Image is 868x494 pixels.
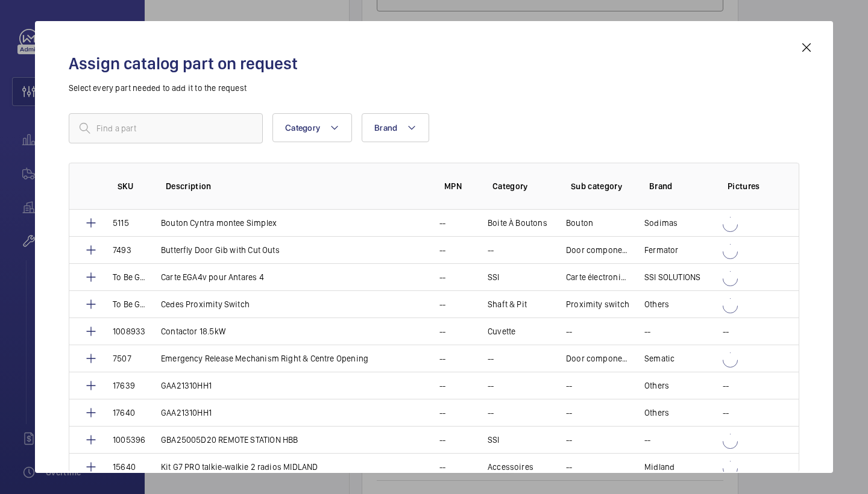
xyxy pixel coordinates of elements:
[272,113,352,142] button: Category
[166,180,425,192] p: Description
[566,434,572,446] p: --
[113,407,135,419] p: 17640
[113,352,131,364] p: 7507
[161,271,264,283] p: Carte EGA4v pour Antares 4
[649,180,708,192] p: Brand
[566,244,630,256] p: Door components
[439,325,445,337] p: --
[69,52,799,75] h2: Assign catalog part on request
[566,325,572,337] p: --
[439,352,445,364] p: --
[644,352,675,364] p: Sematic
[566,407,572,419] p: --
[644,271,700,283] p: SSI SOLUTIONS
[113,271,146,283] p: To Be Generated
[161,434,298,446] p: GBA25005D20 REMOTE STATION HBB
[644,461,675,473] p: Midland
[723,407,729,419] p: --
[566,217,593,229] p: Bouton
[644,244,678,256] p: Fermator
[488,380,494,392] p: --
[161,298,250,310] p: Cedes Proximity Switch
[723,380,729,392] p: --
[488,434,500,446] p: SSI
[566,352,630,364] p: Door components
[644,298,669,310] p: Others
[374,123,397,133] span: Brand
[644,407,669,419] p: Others
[488,298,527,310] p: Shaft & Pit
[571,180,630,192] p: Sub category
[113,244,131,256] p: 7493
[439,407,445,419] p: --
[488,325,515,337] p: Cuvette
[161,407,212,419] p: GAA21310HH1
[644,380,669,392] p: Others
[644,217,678,229] p: Sodimas
[488,244,494,256] p: --
[644,434,650,446] p: --
[161,352,368,364] p: Emergency Release Mechanism Right & Centre Opening
[439,380,445,392] p: --
[444,180,473,192] p: MPN
[113,461,136,473] p: 15640
[113,217,129,229] p: 5115
[566,380,572,392] p: --
[362,113,429,142] button: Brand
[161,380,212,392] p: GAA21310HH1
[488,352,494,364] p: --
[488,271,500,283] p: SSI
[492,180,552,192] p: Category
[161,217,277,229] p: Bouton Cyntra montee Simplex
[285,123,320,133] span: Category
[439,434,445,446] p: --
[723,325,729,337] p: --
[161,244,280,256] p: Butterfly Door Gib with Cut Outs
[113,434,145,446] p: 1005396
[439,217,445,229] p: --
[566,461,572,473] p: --
[439,461,445,473] p: --
[488,407,494,419] p: --
[161,325,225,337] p: Contactor 18.5kW
[113,298,146,310] p: To Be Generated
[566,298,629,310] p: Proximity switch
[113,380,135,392] p: 17639
[69,82,799,94] p: Select every part needed to add it to the request
[728,180,775,192] p: Pictures
[69,113,263,143] input: Find a part
[644,325,650,337] p: --
[488,217,547,229] p: Boite À Boutons
[439,298,445,310] p: --
[161,461,318,473] p: Kit G7 PRO talkie-walkie 2 radios MIDLAND
[439,271,445,283] p: --
[118,180,146,192] p: SKU
[566,271,630,283] p: Carte électronique
[488,461,533,473] p: Accessoires
[439,244,445,256] p: --
[113,325,145,337] p: 1008933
